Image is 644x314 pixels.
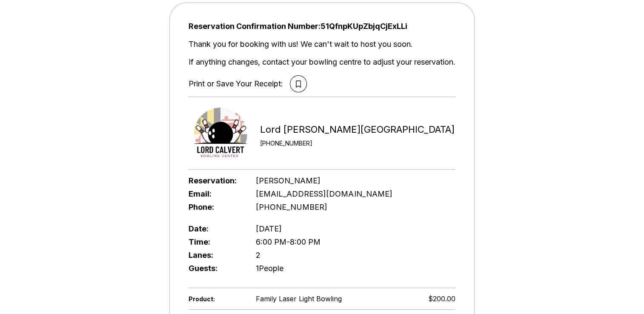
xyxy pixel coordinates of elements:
span: [EMAIL_ADDRESS][DOMAIN_NAME] [256,189,392,198]
span: 2 [256,251,260,260]
span: 1 People [256,264,283,273]
span: Date: [189,224,242,233]
span: [PHONE_NUMBER] [256,203,327,211]
span: [DATE] [256,224,282,233]
div: If anything changes, contact your bowling centre to adjust your reservation. [189,57,455,67]
span: Reservation: [189,176,242,185]
img: Lord Calvert Bowling Center [189,101,252,165]
span: Reservation Confirmation Number: 51QfnpKUpZbjqCjExLLi [189,22,455,31]
span: Phone: [189,203,242,211]
span: Product: [189,295,242,303]
span: Family Laser Light Bowling [256,294,342,303]
div: [PHONE_NUMBER] [260,140,455,147]
button: print reservation as PDF [290,75,307,92]
span: 6:00 PM - 8:00 PM [256,237,321,246]
span: Time: [189,237,242,246]
span: Email: [189,189,242,198]
span: Lanes: [189,251,242,260]
span: [PERSON_NAME] [256,176,321,185]
div: Lord [PERSON_NAME][GEOGRAPHIC_DATA] [260,124,455,135]
span: $200.00 [428,294,455,303]
div: Print or Save Your Receipt: [189,79,283,88]
span: Guests: [189,264,242,273]
div: Thank you for booking with us! We can't wait to host you soon. [189,40,455,49]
